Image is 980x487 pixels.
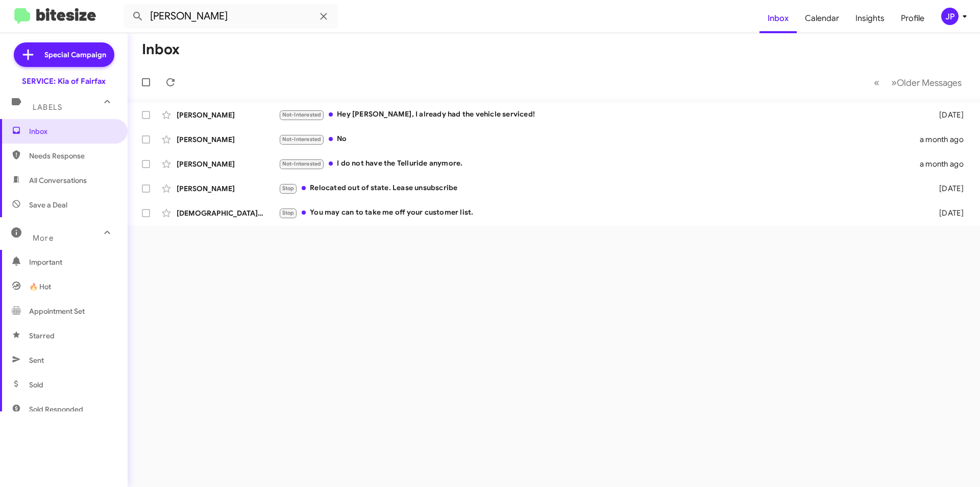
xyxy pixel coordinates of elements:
div: [DATE] [923,110,972,120]
div: SERVICE: Kia of Fairfax [22,76,106,86]
span: Starred [29,331,55,341]
h1: Inbox [142,41,180,58]
span: Stop [282,185,295,192]
div: [PERSON_NAME] [177,110,279,120]
div: Hey [PERSON_NAME], I already had the vehicle serviced! [279,109,923,121]
span: Not-Interested [282,160,322,167]
input: Search [124,4,338,29]
span: Older Messages [897,77,962,88]
span: « [874,76,879,89]
a: Inbox [759,4,797,33]
span: Important [29,257,116,267]
a: Calendar [797,4,847,33]
span: Appointment Set [29,306,85,316]
div: You may can to take me off your customer list. [279,207,923,219]
span: Stop [282,210,295,216]
span: Sold Responded [29,404,83,414]
div: JP [941,8,959,25]
span: Special Campaign [44,50,106,60]
a: Profile [893,4,933,33]
div: [PERSON_NAME] [177,183,279,194]
div: Relocated out of state. Lease unsubscribe [279,182,923,194]
span: All Conversations [29,175,87,185]
span: Sent [29,355,44,365]
div: [PERSON_NAME] [177,134,279,145]
span: Needs Response [29,151,116,161]
div: [DATE] [923,183,972,194]
a: Insights [847,4,893,33]
span: Sold [29,380,43,390]
span: More [33,234,54,243]
span: » [891,76,897,89]
div: [PERSON_NAME] [177,159,279,169]
span: 🔥 Hot [29,282,51,292]
div: [DEMOGRAPHIC_DATA][PERSON_NAME] [177,208,279,218]
div: I do not have the Telluride anymore. [279,158,920,170]
span: Labels [33,103,62,112]
a: Special Campaign [14,42,114,67]
span: Not-Interested [282,136,322,143]
button: Previous [868,72,886,93]
div: a month ago [920,159,972,169]
span: Not-Interested [282,111,322,118]
div: No [279,133,920,145]
span: Inbox [29,126,116,136]
div: [DATE] [923,208,972,218]
button: Next [885,72,968,93]
nav: Page navigation example [868,72,968,93]
div: a month ago [920,134,972,145]
span: Save a Deal [29,200,67,210]
button: JP [933,8,969,25]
